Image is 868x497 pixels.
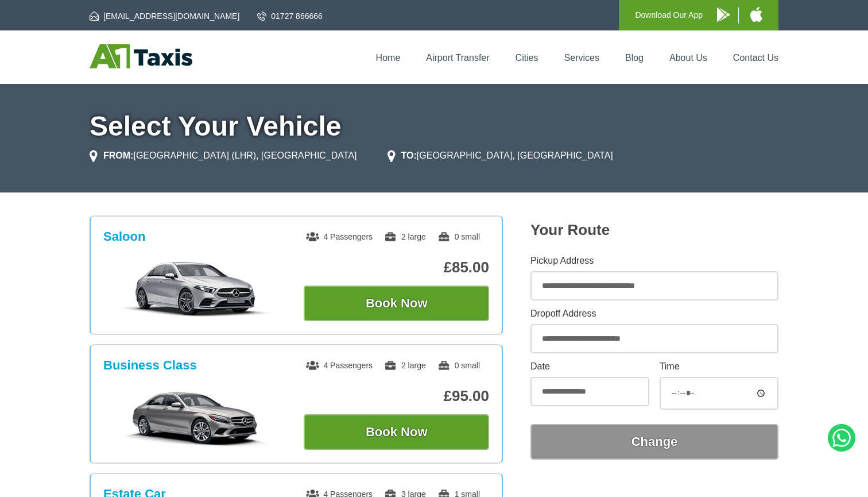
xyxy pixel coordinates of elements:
span: 0 small [437,361,480,370]
h2: Your Route [530,221,778,239]
span: 4 Passengers [306,232,373,241]
img: Saloon [110,260,282,318]
img: A1 Taxis Android App [717,7,730,22]
strong: FROM: [103,151,133,160]
span: 4 Passengers [306,361,373,370]
a: Services [564,53,599,63]
a: Contact Us [733,53,778,63]
label: Date [530,362,649,371]
h1: Select Your Vehicle [90,113,778,140]
a: About Us [669,53,707,63]
h3: Business Class [103,358,197,373]
span: 0 small [437,232,480,241]
span: 2 large [384,361,426,370]
strong: TO: [401,151,417,160]
button: Change [530,424,778,460]
p: £85.00 [304,259,489,276]
a: [EMAIL_ADDRESS][DOMAIN_NAME] [90,10,239,22]
li: [GEOGRAPHIC_DATA], [GEOGRAPHIC_DATA] [387,149,613,163]
label: Time [660,362,778,371]
a: 01727 866666 [257,10,323,22]
img: A1 Taxis St Albans LTD [90,44,192,68]
a: Airport Transfer [426,53,489,63]
a: Blog [625,53,644,63]
img: Business Class [110,389,282,446]
button: Book Now [304,286,489,321]
a: Cities [516,53,538,63]
img: A1 Taxis iPhone App [750,7,762,22]
h3: Saloon [103,229,145,244]
label: Pickup Address [530,256,778,265]
li: [GEOGRAPHIC_DATA] (LHR), [GEOGRAPHIC_DATA] [90,149,357,163]
a: Home [376,53,401,63]
span: 2 large [384,232,426,241]
button: Book Now [304,414,489,450]
p: £95.00 [304,387,489,405]
label: Dropoff Address [530,309,778,318]
p: Download Our App [635,8,703,22]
